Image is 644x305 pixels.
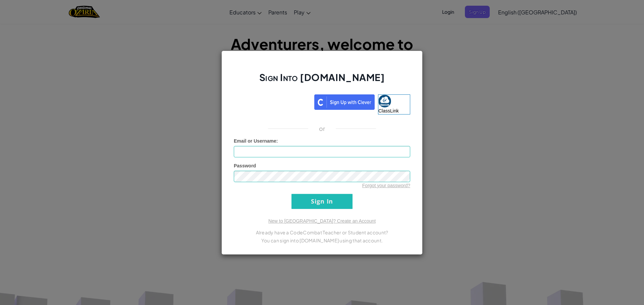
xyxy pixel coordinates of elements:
[319,125,325,133] p: or
[234,138,276,144] span: Email or Username
[268,218,376,224] a: New to [GEOGRAPHIC_DATA]? Create an Account
[378,95,391,107] img: classlink-logo-small.png
[230,94,314,108] iframe: Sign in with Google Button
[234,236,410,244] p: You can sign into [DOMAIN_NAME] using that account.
[314,94,375,110] img: clever_sso_button@2x.png
[234,138,278,144] label: :
[234,228,410,236] p: Already have a CodeCombat Teacher or Student account?
[234,71,410,90] h2: Sign Into [DOMAIN_NAME]
[291,194,353,209] input: Sign In
[362,183,410,188] a: Forgot your password?
[234,163,256,168] span: Password
[378,108,399,113] span: ClassLink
